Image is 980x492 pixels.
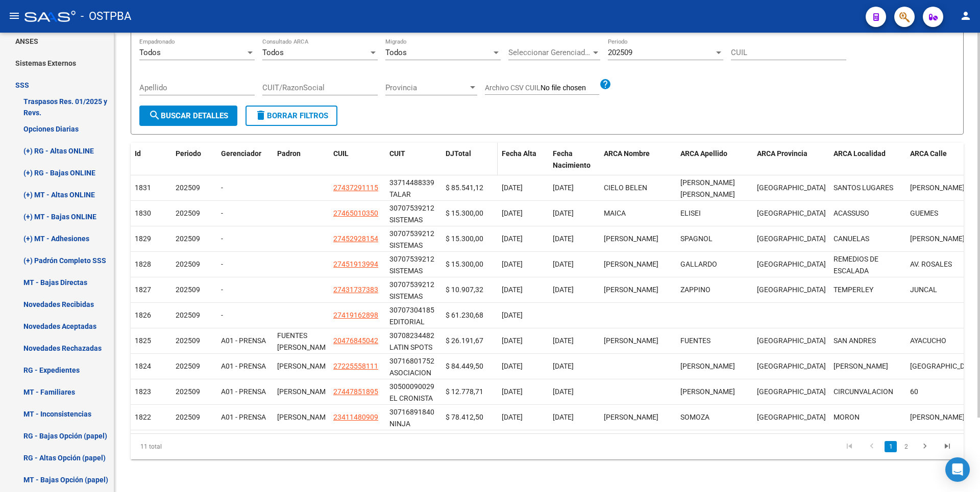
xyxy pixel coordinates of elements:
span: Archivo CSV CUIL [485,84,541,92]
span: MARTIN EMANUEL [604,336,658,345]
span: [PERSON_NAME] [277,362,332,370]
div: SISTEMAS COMUNICACIONALES SA [389,228,437,249]
span: 1822 [135,413,151,421]
div: 30716891840 [389,406,434,418]
span: [DATE] [502,286,523,294]
div: EL CRONISTA COMERCIAL SA [389,381,437,402]
span: 27451913994 [333,260,378,268]
span: STREITENBERGER MARTINA [680,387,735,396]
span: BUENOS AIRES [757,184,826,192]
span: A01 - PRENSA [221,413,266,421]
span: ACASSUSO [834,209,869,217]
span: JUNCAL [910,286,937,294]
span: TEMPERLEY [834,286,873,294]
span: Fecha Nacimiento [553,149,591,169]
div: $ 12.778,71 [446,386,494,398]
span: - [221,286,223,294]
span: [DATE] [553,260,574,268]
li: page 2 [898,438,914,455]
span: JOSE C. PAZ [834,362,888,370]
span: ZAPPINO [680,286,710,294]
span: [PERSON_NAME] [277,413,332,421]
datatable-header-cell: CUIL [329,143,385,176]
span: [DATE] [553,235,574,243]
div: LATIN SPOTS INTERNACIONAL S A [389,330,437,351]
span: Provincia [385,83,468,92]
span: A01 - PRENSA [221,336,266,345]
span: 1830 [135,209,151,217]
span: [DATE] [502,209,523,217]
span: ARCA Nombre [604,149,650,158]
span: - OSTPBA [81,5,131,28]
div: NINJA CONTENIDOS S.R.L. [389,406,437,428]
span: CALIXTO OYUELA [910,184,965,192]
button: Buscar Detalles [139,106,237,126]
span: 202509 [176,413,200,421]
a: 1 [885,441,897,452]
span: ARCA Localidad [834,149,886,158]
span: Todos [262,48,284,57]
datatable-header-cell: Fecha Alta [498,143,549,176]
span: 202509 [176,387,200,396]
mat-icon: person [960,10,972,22]
span: 202509 [176,260,200,268]
span: MAGUNA MARTORELL [680,178,735,198]
span: 1827 [135,286,151,294]
div: $ 15.300,00 [446,258,494,270]
div: $ 26.191,67 [446,335,494,347]
div: ASOCIACION GRUPO CRE CENTRO DE RECURSOS EDUCATIVOS PARA PERSONAS CON DISCAPACIDAD VISUAL [389,355,437,377]
span: Todos [139,48,161,57]
span: FUENTES [PERSON_NAME] [277,331,332,351]
span: [DATE] [553,184,574,192]
div: 30707304185 [389,304,434,316]
span: [DATE] [502,362,523,370]
span: 1829 [135,235,151,243]
a: go to last page [938,441,957,452]
mat-icon: delete [255,109,267,121]
mat-icon: help [599,78,611,90]
span: A01 - PRENSA [221,387,266,396]
span: ARCA Provincia [757,149,807,158]
span: 1825 [135,336,151,345]
span: CIRCUNVALACION [834,387,893,396]
datatable-header-cell: ARCA Apellido [676,143,753,176]
span: Buscar Detalles [149,111,228,120]
span: 202509 [176,362,200,370]
span: Borrar Filtros [255,111,328,120]
span: URUGUAY [910,362,979,370]
span: GANDHI [910,235,965,243]
span: CUIL [333,149,349,158]
span: 202509 [176,286,200,294]
span: CUIT [389,149,405,158]
span: 202509 [176,209,200,217]
span: 27452928154 [333,235,378,243]
div: $ 10.907,32 [446,284,494,296]
div: 30707539212 [389,228,434,240]
span: [DATE] [502,311,523,319]
a: 2 [900,441,912,452]
span: FUENTES [680,336,710,345]
span: 1831 [135,184,151,192]
div: SISTEMAS COMUNICACIONALES SA [389,202,437,224]
span: [PERSON_NAME] [277,387,332,396]
span: Fecha Alta [502,149,536,158]
span: BUENOS AIRES [757,362,826,370]
span: Seleccionar Gerenciador [508,48,591,57]
span: 1823 [135,387,151,396]
span: FERNANDA AGUSTINA [604,235,658,243]
span: BUENOS AIRES [757,235,826,243]
span: ARCA Calle [910,149,947,158]
datatable-header-cell: ARCA Nombre [600,143,676,176]
span: BUENOS AIRES [757,260,826,268]
span: 60 [910,387,918,396]
div: $ 15.300,00 [446,233,494,245]
span: ELISEI [680,209,701,217]
span: - [221,209,223,217]
datatable-header-cell: Id [131,143,171,176]
datatable-header-cell: Fecha Nacimiento [549,143,600,176]
datatable-header-cell: Padron [273,143,329,176]
datatable-header-cell: DJTotal [442,143,498,176]
div: TALAR PRODUCCIONES S.A. [389,177,437,198]
span: [DATE] [553,286,574,294]
div: 30500090029 [389,381,434,393]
